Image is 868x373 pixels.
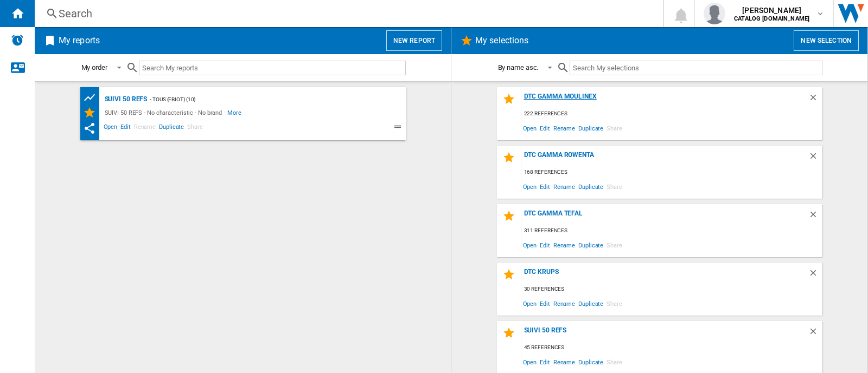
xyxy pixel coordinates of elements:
span: Rename [552,355,577,369]
span: Share [605,296,624,311]
div: 222 references [521,107,822,121]
span: Open [102,122,119,135]
span: Duplicate [157,122,186,135]
span: [PERSON_NAME] [734,5,809,16]
span: Edit [538,179,552,194]
span: Duplicate [577,296,605,311]
span: Share [605,121,624,135]
span: Rename [552,296,577,311]
span: Edit [538,355,552,369]
div: SUIVI 50 REFS [102,93,148,106]
span: Open [521,355,539,369]
div: Delete [808,326,822,341]
span: Edit [538,121,552,135]
span: Duplicate [577,121,605,135]
div: - TOUS (fbiot) (10) [147,93,384,106]
span: Rename [552,179,577,194]
input: Search My reports [139,61,406,75]
div: Delete [808,268,822,283]
h2: My selections [473,30,531,51]
span: More [227,106,243,119]
div: Delete [808,151,822,166]
div: DTC GAMMA MOULINEX [521,93,808,107]
span: Share [605,179,624,194]
span: Open [521,121,539,135]
button: New selection [794,30,859,51]
div: Product prices grid [83,91,102,104]
span: Share [605,238,624,252]
div: My order [81,63,107,71]
span: Edit [538,296,552,311]
button: New report [386,30,442,51]
img: profile.jpg [704,3,725,24]
div: Delete [808,210,822,224]
span: Duplicate [577,238,605,252]
img: alerts-logo.svg [11,34,24,47]
span: Open [521,179,539,194]
span: Share [605,355,624,369]
div: SUIVI 50 REFS [521,326,808,341]
div: 45 references [521,341,822,355]
span: Open [521,238,539,252]
span: Duplicate [577,179,605,194]
span: Edit [538,238,552,252]
ng-md-icon: This report has been shared with you [83,122,96,135]
div: Delete [808,93,822,107]
div: Search [59,6,635,21]
div: 311 references [521,224,822,238]
b: CATALOG [DOMAIN_NAME] [734,15,809,22]
div: 168 references [521,166,822,179]
div: My Selections [83,106,102,119]
span: Share [186,122,205,135]
span: Open [521,296,539,311]
h2: My reports [56,30,102,51]
div: DTC GAMMA TEFAL [521,210,808,224]
div: By name asc. [498,63,539,71]
div: SUIVI 50 REFS - No characteristic - No brand [102,106,228,119]
div: DTC Gamma Rowenta [521,151,808,166]
span: Edit [119,122,132,135]
div: DTC KRUPS [521,268,808,283]
div: 30 references [521,283,822,296]
span: Duplicate [577,355,605,369]
span: Rename [552,121,577,135]
span: Rename [132,122,157,135]
span: Rename [552,238,577,252]
input: Search My selections [570,61,822,75]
